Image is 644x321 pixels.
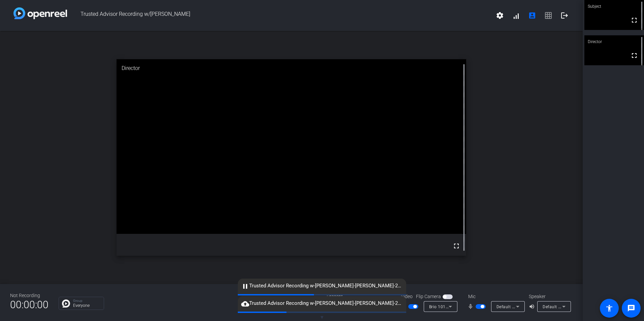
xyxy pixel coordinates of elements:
mat-icon: mic_none [468,302,476,311]
div: Director [584,35,644,48]
mat-icon: logout [560,11,569,20]
mat-icon: fullscreen [630,16,638,24]
span: Trusted Advisor Recording w-[PERSON_NAME]-[PERSON_NAME]-2025-08-21-10-30-09-771-0.webm [238,282,406,290]
mat-icon: fullscreen [452,242,460,250]
span: 00:00:00 [10,296,49,313]
mat-icon: volume_up [529,302,537,311]
mat-icon: message [627,304,635,312]
span: Trusted Advisor Recording w/[PERSON_NAME] [67,7,492,24]
div: Speaker [529,293,569,300]
span: Video [401,293,413,300]
span: Trusted Advisor Recording w-[PERSON_NAME]-[PERSON_NAME]-2025-08-21-10-19-35-986-0.webm [238,299,406,308]
mat-icon: settings [496,11,504,20]
div: Not Recording [10,292,49,299]
div: Mic [461,293,529,300]
mat-icon: accessibility [605,304,613,312]
mat-icon: account_box [528,11,536,20]
span: Default - Microphone (Brio 101) (046d:094d) [496,304,584,309]
span: Flip Camera [416,293,441,300]
mat-icon: fullscreen [630,51,638,60]
span: Brio 101 (046d:094d) [429,304,471,309]
span: ▼ [320,314,325,320]
mat-icon: cloud_upload [241,300,249,308]
button: signal_cellular_alt [508,7,524,24]
p: Everyone [73,304,100,308]
mat-icon: pause [241,282,249,290]
img: Chat Icon [62,299,70,308]
img: white-gradient.svg [13,7,67,19]
div: Director [117,59,466,77]
p: Group [73,299,100,302]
